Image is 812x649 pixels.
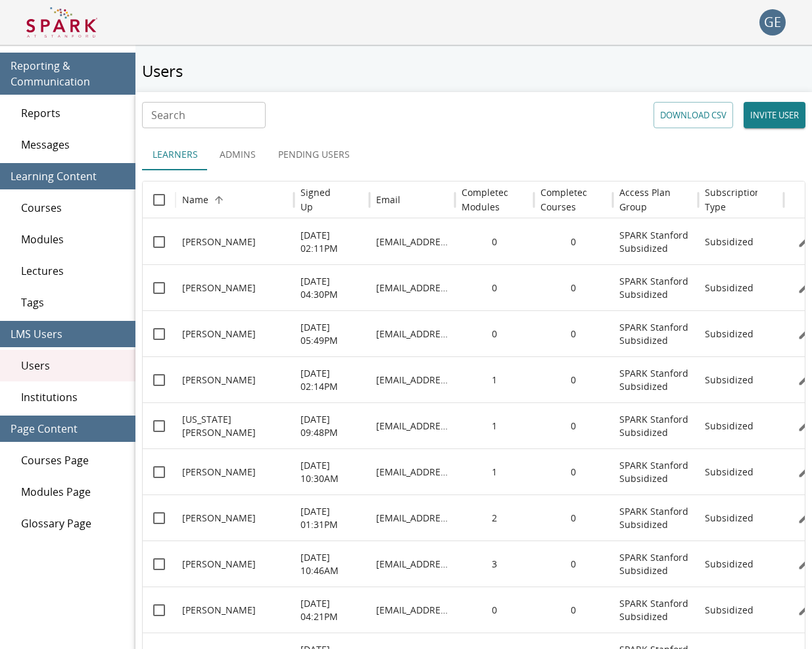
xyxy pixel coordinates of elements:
div: 0 [455,587,534,633]
p: [PERSON_NAME] [182,466,256,479]
svg: Edit [798,281,811,295]
button: Sort [210,191,228,209]
span: Modules [21,231,125,247]
button: Learners [142,139,208,170]
p: Subsidized [705,512,753,525]
p: Subsidized [705,373,753,387]
p: [DATE] 02:11PM [300,229,363,255]
div: 0 [534,448,613,494]
div: rahulrp@stanford.edu [370,587,455,633]
button: Sort [402,191,420,209]
div: 1 [455,356,534,402]
span: Reports [21,105,125,121]
p: Subsidized [705,558,753,571]
button: Download CSV [654,102,733,128]
p: Subsidized [705,281,753,295]
div: 1 [455,448,534,494]
img: Logo of SPARK at Stanford [26,7,97,38]
svg: Edit [798,466,811,479]
svg: Edit [798,420,811,433]
p: [DATE] 02:14PM [300,367,363,393]
p: SPARK Stanford Subsidized [619,459,692,485]
span: Modules Page [21,484,125,500]
div: 0 [534,218,613,264]
div: user types [142,139,805,170]
p: [DATE] 04:30PM [300,275,363,301]
div: 0 [534,310,613,356]
span: Glossary Page [21,516,125,531]
div: 1 [455,402,534,448]
button: Sort [345,191,363,209]
p: [DATE] 01:31PM [300,505,363,531]
span: Courses [21,200,125,216]
svg: Edit [798,512,811,525]
div: janellas@stanford.edu [370,448,455,494]
button: account of current user [759,9,786,36]
p: [DATE] 09:48PM [300,413,363,439]
p: SPARK Stanford Subsidized [619,551,692,577]
button: Admins [208,139,268,170]
p: [PERSON_NAME] [182,373,256,387]
button: Sort [509,191,527,209]
button: Sort [759,191,777,209]
div: amcarter@stanford.edu [370,218,455,264]
div: 0 [534,402,613,448]
div: 0 [534,356,613,402]
p: [PERSON_NAME] [182,281,256,295]
div: Name [182,193,208,206]
div: 0 [534,587,613,633]
h6: Completed Modules [462,185,510,214]
p: [DATE] 10:30AM [300,459,363,485]
span: Courses Page [21,452,125,468]
h6: Access Plan Group [619,185,692,214]
div: gtully@stanford.edu [370,402,455,448]
span: Users [21,358,125,373]
p: SPARK Stanford Subsidized [619,321,692,347]
p: SPARK Stanford Subsidized [619,597,692,623]
div: 0 [534,494,613,541]
p: SPARK Stanford Subsidized [619,367,692,393]
svg: Edit [798,604,811,617]
p: SPARK Stanford Subsidized [619,505,692,531]
span: LMS Users [11,326,125,342]
h6: Signed Up [300,185,343,214]
p: [PERSON_NAME] [182,512,256,525]
p: [DATE] 04:21PM [300,597,363,623]
div: cstawick@stanford.edu [370,310,455,356]
div: mikaelar@stanford.edu [370,541,455,587]
p: [DATE] 05:49PM [300,321,363,347]
button: Pending Users [268,139,360,170]
div: 0 [455,218,534,264]
div: lav@stanford.edu [370,494,455,541]
div: 0 [455,264,534,310]
div: 0 [534,264,613,310]
div: 3 [455,541,534,587]
p: Subsidized [705,420,753,433]
p: SPARK Stanford Subsidized [619,413,692,439]
span: Messages [21,137,125,153]
span: Page Content [11,421,125,437]
div: ekaras@stanford.edu [370,356,455,402]
span: Lectures [21,263,125,279]
p: [US_STATE][PERSON_NAME] [182,413,287,439]
button: Sort [588,191,606,209]
div: Email [376,193,400,206]
div: 0 [534,541,613,587]
span: Institutions [21,389,125,405]
svg: Edit [798,235,811,249]
div: cesc@stanford.edu [370,264,455,310]
p: [PERSON_NAME] [182,235,256,249]
svg: Edit [798,327,811,341]
p: Subsidized [705,466,753,479]
p: SPARK Stanford Subsidized [619,275,692,301]
p: [PERSON_NAME] [182,604,256,617]
p: SPARK Stanford Subsidized [619,229,692,255]
div: 0 [455,310,534,356]
span: Tags [21,295,125,310]
svg: Edit [798,558,811,571]
p: [DATE] 10:46AM [300,551,363,577]
p: Subsidized [705,327,753,341]
p: Subsidized [705,604,753,617]
h6: Completed Courses [540,185,588,214]
button: Invite user [744,102,805,128]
